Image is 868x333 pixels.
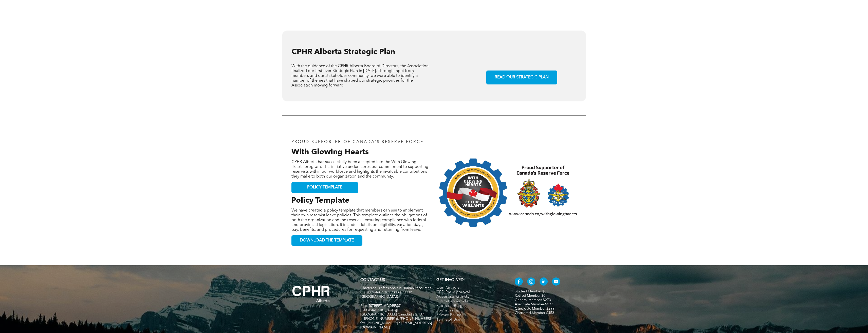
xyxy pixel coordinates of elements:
[291,160,428,179] span: CPHR Alberta has successfully been accepted into the With Glowing Hearts program. This initiative...
[282,275,340,312] img: A white background with a few lines on it
[307,185,342,190] span: POLICY TEMPLATE
[436,290,504,295] a: CPD Pre-Approval
[436,304,504,308] a: Submit a Blog
[515,311,554,315] a: Chartered Member $453
[493,73,550,82] span: READ OUR STRATEGIC PLAN
[486,71,557,84] a: READ OUR STRATEGIC PLAN
[360,308,425,316] span: [GEOGRAPHIC_DATA], [GEOGRAPHIC_DATA] Canada T2G 1A1
[291,197,349,204] span: Policy Template
[436,278,464,282] span: GET INVOLVED
[360,321,432,329] span: fax. [PHONE_NUMBER] e:[EMAIL_ADDRESS][DOMAIN_NAME]
[515,290,546,293] a: Student Member $0
[552,277,560,287] a: youtube
[291,48,395,56] span: CPHR Alberta Strategic Plan
[540,277,548,287] a: linkedin
[436,313,504,318] a: Privacy Policy
[436,308,504,313] a: Sponsorship
[300,238,354,243] span: DOWNLOAD THE TEMPLATE
[291,148,369,156] span: With Glowing Hearts
[291,140,424,144] span: PROUD SUPPORTER OF CANADA'S RESERVE FORCE
[291,208,427,232] span: We have created a policy template that members can use to implement their own reservist leave pol...
[360,304,401,308] span: Suite [STREET_ADDRESS]
[515,298,551,302] a: General Member $273
[527,277,535,287] a: instagram
[515,307,555,310] a: Candidate Member $299
[360,278,385,282] a: CONTACT US
[515,303,553,306] a: Associate Member $273
[291,64,429,87] span: With the guidance of the CPHR Alberta Board of Directors, the Association finalized our first-eve...
[360,317,431,321] span: tf. [PHONE_NUMBER] p. [PHONE_NUMBER]
[291,182,358,193] a: POLICY TEMPLATE
[436,299,504,304] a: Submit an Article
[436,318,504,322] a: Terms of Use
[291,235,362,246] a: DOWNLOAD THE TEMPLATE
[360,286,431,299] span: Chartered Professionals in Human Resources of [GEOGRAPHIC_DATA] (CPHR [GEOGRAPHIC_DATA])
[436,286,504,290] a: Our Partners
[515,277,523,287] a: facebook
[436,295,504,299] a: Advertise with Us
[515,294,545,297] a: Retired Member $0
